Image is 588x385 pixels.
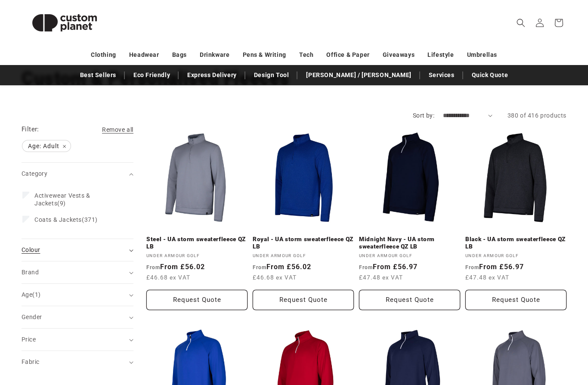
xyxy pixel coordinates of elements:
[326,47,369,62] a: Office & Paper
[129,68,174,83] a: Eco Friendly
[34,216,82,223] span: Coats & Jackets
[22,336,36,343] span: Price
[383,47,415,62] a: Giveaways
[302,68,415,83] a: [PERSON_NAME] / [PERSON_NAME]
[172,47,187,62] a: Bags
[22,246,40,253] span: Colour
[250,68,294,83] a: Design Tool
[508,112,566,119] span: 380 of 416 products
[299,47,313,62] a: Tech
[253,290,354,310] button: Request Quote
[22,284,133,306] summary: Age (1 selected)
[22,329,133,351] summary: Price
[511,13,530,32] summary: Search
[34,216,98,224] span: (371)
[22,140,71,152] a: Age: Adult
[76,68,121,83] a: Best Sellers
[22,170,47,177] span: Category
[22,314,42,320] span: Gender
[22,306,133,328] summary: Gender (0 selected)
[22,140,71,152] span: Age: Adult
[467,47,497,62] a: Umbrellas
[22,269,39,276] span: Brand
[91,47,116,62] a: Clothing
[465,236,566,251] a: Black - UA storm sweaterfleece QZ LB
[22,124,39,134] h2: Filter:
[465,290,566,310] button: Request Quote
[32,291,40,298] span: (1)
[359,236,460,251] a: Midnight Navy - UA storm sweaterfleece QZ LB
[243,47,286,62] a: Pens & Writing
[102,124,133,135] a: Remove all
[22,3,108,42] img: Custom Planet
[102,126,133,133] span: Remove all
[440,292,588,385] div: Віджет чату
[146,290,248,310] button: Request Quote
[183,68,241,83] a: Express Delivery
[200,47,229,62] a: Drinkware
[22,291,40,298] span: Age
[440,292,588,385] iframe: Chat Widget
[34,192,90,207] span: Activewear Vests & Jackets
[129,47,159,62] a: Headwear
[467,68,513,83] a: Quick Quote
[22,239,133,261] summary: Colour (0 selected)
[22,163,133,185] summary: Category (0 selected)
[359,290,460,310] button: Request Quote
[413,112,434,119] label: Sort by:
[427,47,454,62] a: Lifestyle
[253,236,354,251] a: Royal - UA storm sweaterfleece QZ LB
[34,192,119,207] span: (9)
[424,68,459,83] a: Services
[22,261,133,283] summary: Brand (0 selected)
[22,351,133,373] summary: Fabric (0 selected)
[22,358,39,365] span: Fabric
[146,236,248,251] a: Steel - UA storm sweaterfleece QZ LB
